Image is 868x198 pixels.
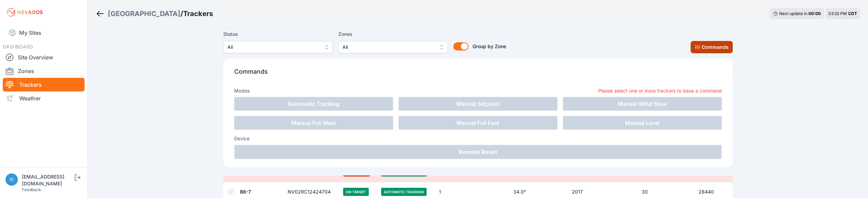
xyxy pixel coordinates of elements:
[3,78,85,91] a: Trackers
[381,188,427,196] span: Automatic Tracking
[223,41,333,53] button: All
[3,25,85,41] a: My Sites
[234,135,722,142] h3: Device
[223,30,333,38] label: Status
[3,64,85,78] a: Zones
[828,11,847,16] span: 03:32 PM
[22,173,73,187] div: [EMAIL_ADDRESS][DOMAIN_NAME]
[183,9,213,18] h3: Trackers
[338,41,448,53] button: All
[234,67,722,82] p: Commands
[234,97,393,111] button: Automatic Tracking
[5,7,44,18] img: Nevados
[240,189,251,195] a: B6-7
[598,87,722,94] p: Please select one or more trackers to issue a command
[227,43,319,51] span: All
[3,44,33,49] span: DASHBOARD
[399,116,557,130] button: Manual Full East
[779,11,807,16] span: Next update in
[563,116,722,130] button: Manual Level
[108,9,180,18] a: [GEOGRAPHIC_DATA]
[848,11,857,16] span: CDT
[3,51,85,64] a: Site Overview
[473,43,506,49] span: Group by Zone
[563,97,722,111] button: Manual Wind Stow
[343,188,369,196] span: On Target
[22,187,41,192] a: Feedback
[180,9,183,18] span: /
[234,145,722,159] button: Remote Reset
[234,87,250,94] h3: Modes
[234,116,393,130] button: Manual Full West
[5,173,18,186] img: iswagart@prim.com
[338,30,448,38] label: Zones
[96,5,213,23] nav: Breadcrumb
[3,91,85,105] a: Weather
[691,41,733,53] button: Commands
[808,11,821,16] div: 00 : 00
[342,43,434,51] span: All
[399,97,557,111] button: Manual Setpoint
